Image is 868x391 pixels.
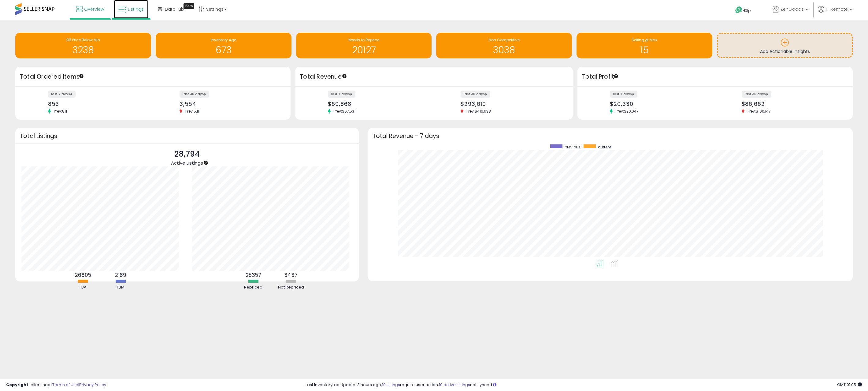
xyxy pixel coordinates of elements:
[296,33,432,58] a: Needs to Reprice 20127
[180,91,209,98] label: last 30 days
[826,6,848,12] span: Hi Remote
[461,91,490,98] label: last 30 days
[818,6,852,20] a: Hi Remote
[159,45,288,55] h1: 673
[565,144,581,150] span: previous
[18,45,148,55] h1: 3238
[328,101,429,107] div: $69,868
[610,91,637,98] label: last 7 days
[580,45,709,55] h1: 15
[373,134,848,138] h3: Total Revenue - 7 days
[165,6,184,12] span: DataHub
[300,73,568,81] h3: Total Revenue
[235,285,272,290] div: Repriced
[184,3,194,9] div: Tooltip anchor
[489,37,520,43] span: Non Competitive
[273,285,309,290] div: Not Repriced
[598,144,611,150] span: current
[730,2,763,20] a: Help
[582,73,848,81] h3: Total Profit
[75,271,91,279] b: 26605
[102,285,139,290] div: FBM
[48,91,76,98] label: last 7 days
[203,160,209,166] div: Tooltip anchor
[577,33,712,58] a: Selling @ Max 15
[610,101,710,107] div: $20,330
[156,33,291,58] a: Inventory Age 673
[744,109,774,114] span: Prev: $100,147
[348,37,379,43] span: Needs to Reprice
[284,271,298,279] b: 3437
[211,37,236,43] span: Inventory Age
[632,37,657,43] span: Selling @ Max
[171,148,203,160] p: 28,794
[115,271,126,279] b: 2189
[84,6,104,12] span: Overview
[718,34,852,57] a: Add Actionable Insights
[180,101,280,107] div: 3,554
[436,33,572,58] a: Non Competitive 3038
[760,48,810,54] span: Add Actionable Insights
[613,73,619,79] div: Tooltip anchor
[461,101,562,107] div: $293,610
[65,285,102,290] div: FBA
[15,33,151,58] a: BB Price Below Min 3238
[48,101,148,107] div: 853
[299,45,429,55] h1: 20127
[735,6,743,14] i: Get Help
[20,73,286,81] h3: Total Ordered Items
[79,73,84,79] div: Tooltip anchor
[20,134,354,138] h3: Total Listings
[743,8,751,13] span: Help
[331,109,358,114] span: Prev: $67,531
[51,109,70,114] span: Prev: 811
[613,109,642,114] span: Prev: $20,047
[182,109,203,114] span: Prev: 5,111
[742,101,842,107] div: $86,662
[246,271,261,279] b: 25357
[439,45,569,55] h1: 3038
[328,91,355,98] label: last 7 days
[463,109,494,114] span: Prev: $416,638
[342,73,347,79] div: Tooltip anchor
[66,37,100,43] span: BB Price Below Min
[128,6,144,12] span: Listings
[171,160,203,166] span: Active Listings
[742,91,771,98] label: last 30 days
[781,6,804,12] span: ZenGoods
